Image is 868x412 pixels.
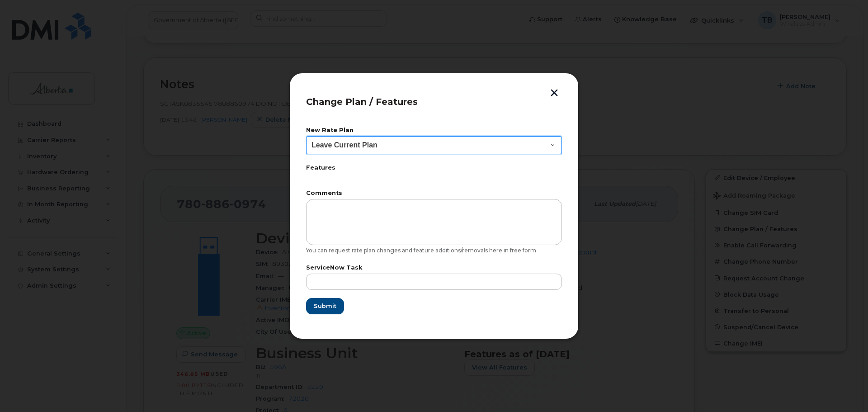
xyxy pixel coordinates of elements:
span: Change Plan / Features [306,96,418,107]
span: Submit [314,302,336,310]
label: New Rate Plan [306,128,562,133]
div: You can request rate plan changes and feature additions/removals here in free form [306,247,562,254]
label: Features [306,165,562,171]
button: Submit [306,298,344,314]
label: Comments [306,190,562,196]
label: ServiceNow Task [306,265,562,271]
